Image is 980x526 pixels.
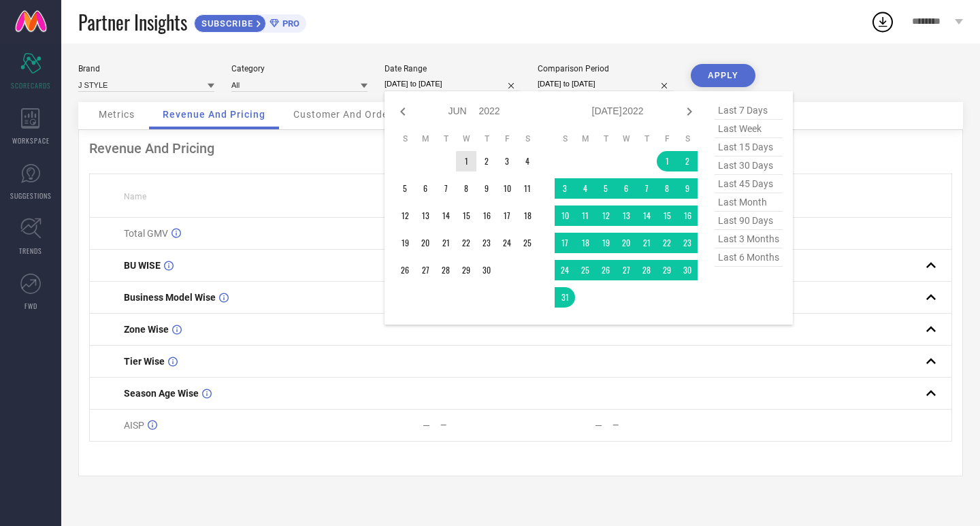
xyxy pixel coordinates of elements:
[715,193,783,212] span: last month
[555,133,575,144] th: Sunday
[476,151,497,171] td: Thu Jun 02 2022
[612,421,692,430] div: —
[231,64,367,73] div: Category
[497,233,517,253] td: Fri Jun 24 2022
[11,80,51,91] span: SCORECARDS
[575,133,595,144] th: Monday
[715,248,783,267] span: last 6 months
[456,133,476,144] th: Wednesday
[99,109,135,120] span: Metrics
[124,356,165,367] span: Tier Wise
[436,233,456,253] td: Tue Jun 21 2022
[636,260,657,280] td: Thu Jul 28 2022
[616,133,636,144] th: Wednesday
[616,260,636,280] td: Wed Jul 27 2022
[616,206,636,226] td: Wed Jul 13 2022
[616,233,636,253] td: Wed Jul 20 2022
[415,206,436,226] td: Mon Jun 13 2022
[595,233,616,253] td: Tue Jul 19 2022
[555,233,575,253] td: Sun Jul 17 2022
[517,133,538,144] th: Saturday
[476,133,497,144] th: Thursday
[657,233,677,253] td: Fri Jul 22 2022
[595,420,602,431] div: —
[715,120,783,138] span: last week
[636,206,657,226] td: Thu Jul 14 2022
[395,260,415,280] td: Sun Jun 26 2022
[423,420,430,431] div: —
[681,103,698,120] div: Next month
[677,151,698,171] td: Sat Jul 02 2022
[575,178,595,199] td: Mon Jul 04 2022
[124,292,216,303] span: Business Model Wise
[385,64,521,73] div: Date Range
[636,178,657,199] td: Thu Jul 07 2022
[870,10,895,34] div: Open download list
[436,178,456,199] td: Tue Jun 07 2022
[517,206,538,226] td: Sat Jun 18 2022
[456,233,476,253] td: Wed Jun 22 2022
[440,421,520,430] div: —
[555,178,575,199] td: Sun Jul 03 2022
[497,206,517,226] td: Fri Jun 17 2022
[715,157,783,175] span: last 30 days
[538,64,674,73] div: Comparison Period
[415,260,436,280] td: Mon Jun 27 2022
[293,109,397,120] span: Customer And Orders
[517,151,538,171] td: Sat Jun 04 2022
[677,233,698,253] td: Sat Jul 23 2022
[476,260,497,280] td: Thu Jun 30 2022
[124,260,161,271] span: BU WISE
[636,133,657,144] th: Thursday
[476,178,497,199] td: Thu Jun 09 2022
[636,233,657,253] td: Thu Jul 21 2022
[677,206,698,226] td: Sat Jul 16 2022
[555,206,575,226] td: Sun Jul 10 2022
[517,233,538,253] td: Sat Jun 25 2022
[657,151,677,171] td: Fri Jul 01 2022
[195,18,257,29] span: SUBSCRIBE
[715,138,783,157] span: last 15 days
[395,103,411,120] div: Previous month
[415,133,436,144] th: Monday
[19,246,42,256] span: TRENDS
[575,260,595,280] td: Mon Jul 25 2022
[415,178,436,199] td: Mon Jun 06 2022
[279,18,299,29] span: PRO
[616,178,636,199] td: Wed Jul 06 2022
[555,287,575,308] td: Sun Jul 31 2022
[657,133,677,144] th: Friday
[124,228,168,239] span: Total GMV
[677,133,698,144] th: Saturday
[575,233,595,253] td: Mon Jul 18 2022
[78,64,214,73] div: Brand
[595,206,616,226] td: Tue Jul 12 2022
[385,77,521,91] input: Select date range
[163,109,265,120] span: Revenue And Pricing
[395,133,415,144] th: Sunday
[715,101,783,120] span: last 7 days
[395,233,415,253] td: Sun Jun 19 2022
[89,140,952,157] div: Revenue And Pricing
[715,175,783,193] span: last 45 days
[595,178,616,199] td: Tue Jul 05 2022
[677,178,698,199] td: Sat Jul 09 2022
[395,206,415,226] td: Sun Jun 12 2022
[497,151,517,171] td: Fri Jun 03 2022
[10,191,52,201] span: SUGGESTIONS
[476,233,497,253] td: Thu Jun 23 2022
[657,206,677,226] td: Fri Jul 15 2022
[476,206,497,226] td: Thu Jun 16 2022
[575,206,595,226] td: Mon Jul 11 2022
[657,260,677,280] td: Fri Jul 29 2022
[657,178,677,199] td: Fri Jul 08 2022
[715,212,783,230] span: last 90 days
[124,388,199,399] span: Season Age Wise
[595,133,616,144] th: Tuesday
[555,260,575,280] td: Sun Jul 24 2022
[24,301,37,311] span: FWD
[538,77,674,91] input: Select comparison period
[595,260,616,280] td: Tue Jul 26 2022
[517,178,538,199] td: Sat Jun 11 2022
[436,260,456,280] td: Tue Jun 28 2022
